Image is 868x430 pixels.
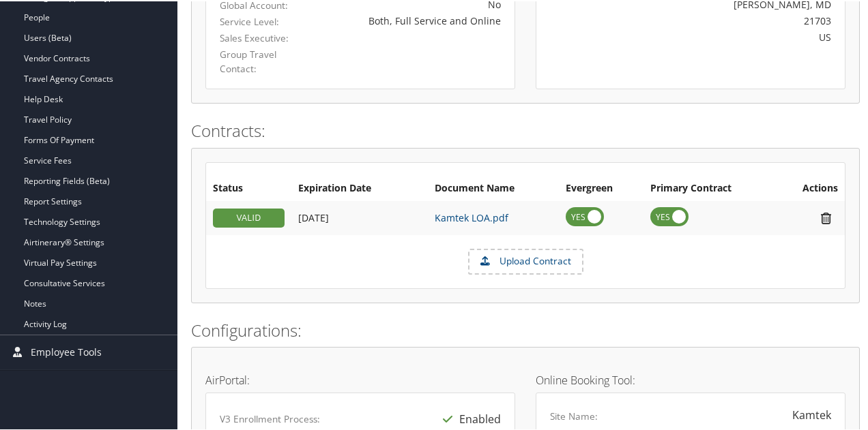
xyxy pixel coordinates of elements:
[626,12,832,27] div: 21703
[206,175,291,200] th: Status
[298,210,329,223] span: [DATE]
[298,211,421,223] div: Add/Edit Date
[643,175,776,200] th: Primary Contract
[220,46,300,74] label: Group Travel Contact:
[220,14,300,27] label: Service Level:
[220,411,320,425] label: V3 Enrollment Process:
[428,175,559,200] th: Document Name
[320,12,501,27] div: Both, Full Service and Online
[435,210,508,223] a: Kamtek LOA.pdf
[792,405,831,422] div: Kamtek
[213,207,285,226] div: VALID
[191,118,860,141] h2: Contracts:
[436,405,501,430] div: Enabled
[291,175,428,200] th: Expiration Date
[31,334,102,368] span: Employee Tools
[469,249,582,272] label: Upload Contract
[776,175,845,200] th: Actions
[559,175,643,200] th: Evergreen
[550,408,598,422] label: Site Name:
[191,318,860,341] h2: Configurations:
[626,29,832,43] div: US
[220,30,300,44] label: Sales Executive:
[536,373,845,384] h4: Online Booking Tool:
[205,373,515,384] h4: AirPortal:
[814,210,838,224] i: Remove Contract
